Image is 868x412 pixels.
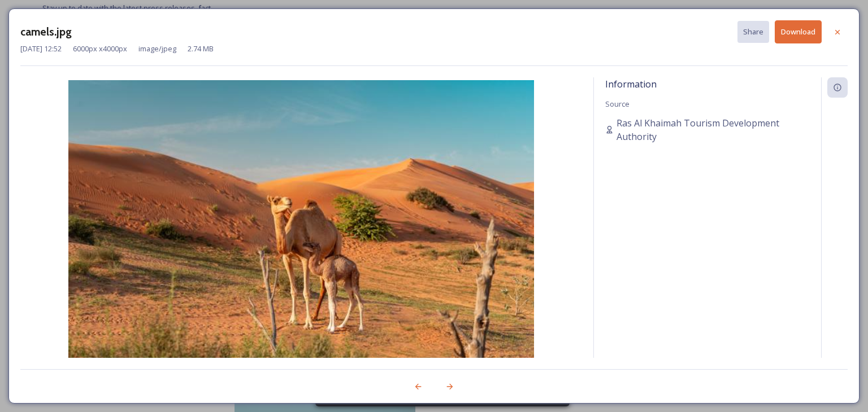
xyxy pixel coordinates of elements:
[737,21,769,43] button: Share
[188,43,214,54] span: 2.74 MB
[138,43,176,54] span: image/jpeg
[617,116,810,143] span: Ras Al Khaimah Tourism Development Authority
[775,20,822,43] button: Download
[20,80,582,391] img: 19267e58-7d89-4562-a9cd-2522fd4aa352.jpg
[20,43,62,54] span: [DATE] 12:52
[605,78,657,90] span: Information
[73,43,127,54] span: 6000 px x 4000 px
[605,99,630,109] span: Source
[20,24,72,40] h3: camels.jpg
